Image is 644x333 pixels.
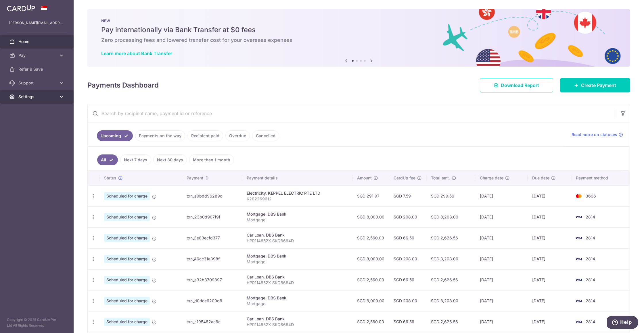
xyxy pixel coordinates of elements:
td: [DATE] [528,227,571,248]
td: txn_23b0d907f9f [182,206,242,227]
td: SGD 2,560.00 [352,269,389,290]
span: 2814 [586,214,595,219]
td: SGD 7.59 [389,185,426,206]
div: Car Loan. DBS Bank [247,232,348,238]
a: Overdue [225,130,250,141]
p: K202269612 [247,196,348,202]
span: Refer & Save [18,66,56,72]
a: More than 1 month [189,154,234,165]
td: txn_e32b3709897 [182,269,242,290]
p: HPR114852X SKQ8684D [247,322,348,328]
span: Status [104,175,116,181]
p: Mortgage [247,301,348,307]
a: Download Report [480,78,553,92]
span: Settings [18,94,56,100]
span: 2814 [586,256,595,261]
td: SGD 8,000.00 [352,206,389,227]
td: SGD 299.56 [426,185,475,206]
p: HPR114852X SKQ8684D [247,280,348,286]
td: txn_3e83ecfd377 [182,227,242,248]
span: Download Report [501,82,539,89]
td: SGD 291.97 [352,185,389,206]
p: NEW [101,18,616,23]
img: Bank Card [573,255,584,262]
span: Scheduled for charge [104,318,150,326]
td: [DATE] [475,206,528,227]
a: Payments on the way [135,130,185,141]
td: SGD 208.00 [389,248,426,269]
td: SGD 208.00 [389,290,426,311]
span: Home [18,39,56,44]
span: Scheduled for charge [104,213,150,221]
span: Create Payment [581,82,616,89]
td: SGD 66.56 [389,269,426,290]
td: txn_d0dce6209d8 [182,290,242,311]
div: Car Loan. DBS Bank [247,316,348,322]
span: 2814 [586,298,595,303]
a: Next 30 days [153,154,187,165]
td: SGD 66.56 [389,227,426,248]
td: [DATE] [528,311,571,332]
td: txn_c195482ac6c [182,311,242,332]
span: 2814 [586,319,595,324]
td: [DATE] [475,248,528,269]
td: [DATE] [475,269,528,290]
h5: Pay internationally via Bank Transfer at $0 fees [101,25,616,34]
img: Bank Card [573,193,584,200]
span: Amount [357,175,372,181]
h6: Zero processing fees and lowered transfer cost for your overseas expenses [101,37,616,44]
td: [DATE] [475,227,528,248]
td: SGD 8,208.00 [426,248,475,269]
div: Mortgage. DBS Bank [247,253,348,259]
td: [DATE] [528,269,571,290]
a: All [97,154,118,165]
span: 3606 [586,193,596,198]
span: 2814 [586,235,595,240]
span: Pay [18,53,56,58]
p: [PERSON_NAME][EMAIL_ADDRESS][DOMAIN_NAME] [9,20,64,26]
td: [DATE] [528,206,571,227]
div: Mortgage. DBS Bank [247,211,348,217]
p: HPR114852X SKQ8684D [247,238,348,244]
span: Scheduled for charge [104,297,150,305]
p: Mortgage [247,217,348,223]
td: SGD 2,626.56 [426,227,475,248]
td: [DATE] [475,185,528,206]
div: Electricity. KEPPEL ELECTRIC PTE LTD [247,190,348,196]
iframe: Opens a widget where you can find more information [607,316,638,330]
img: Bank Card [573,276,584,283]
th: Payment method [571,171,630,185]
td: SGD 2,626.56 [426,269,475,290]
a: Create Payment [560,78,630,92]
a: Next 7 days [120,154,151,165]
span: Help [13,4,25,9]
td: SGD 8,000.00 [352,248,389,269]
td: [DATE] [475,311,528,332]
span: Scheduled for charge [104,234,150,242]
img: Bank Card [573,235,584,241]
span: Total amt. [431,175,450,181]
a: Read more on statuses [572,132,623,138]
a: Upcoming [97,130,133,141]
td: [DATE] [528,185,571,206]
img: Bank Card [573,214,584,220]
td: [DATE] [528,248,571,269]
td: SGD 66.56 [389,311,426,332]
td: txn_a9bdd96289c [182,185,242,206]
img: Bank transfer banner [87,9,630,67]
div: Mortgage. DBS Bank [247,295,348,301]
a: Recipient paid [187,130,223,141]
td: SGD 2,626.56 [426,311,475,332]
td: txn_46cc31a398f [182,248,242,269]
th: Payment ID [182,171,242,185]
td: SGD 8,000.00 [352,290,389,311]
td: SGD 2,560.00 [352,311,389,332]
td: [DATE] [475,290,528,311]
span: 2814 [586,277,595,282]
h4: Payments Dashboard [87,80,159,90]
span: Support [18,80,56,86]
span: Due date [532,175,549,181]
a: Cancelled [252,130,279,141]
td: SGD 2,560.00 [352,227,389,248]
